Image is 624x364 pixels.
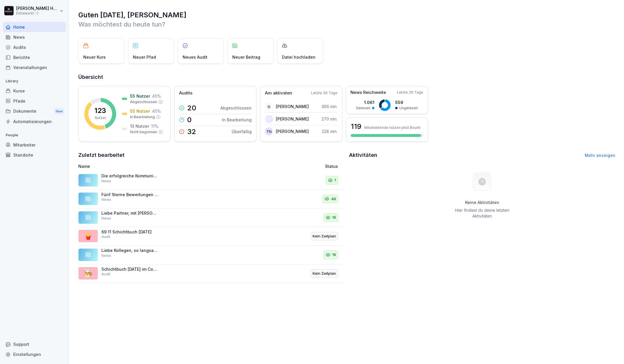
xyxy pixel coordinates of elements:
[322,128,337,134] p: 228 min.
[335,177,336,183] p: 1
[331,196,336,202] p: 49
[130,99,157,105] p: Abgeschlossen
[152,108,161,114] p: 45 %
[3,116,66,127] a: Automatisierungen
[453,207,511,219] p: Hier findest du deine letzten Aktivitäten
[101,192,159,197] p: Fünf Sterne Bewertungen mögen wir alle, denn dann wissen wir, dass alles rund läuft. [DATE] gucke...
[101,272,110,277] p: Audit
[282,54,315,60] p: Datei hochladen
[276,116,309,122] p: [PERSON_NAME]
[265,115,273,123] img: kuy3p40g7ra17kfpybsyb0b8.png
[397,90,423,95] p: Letzte 30 Tage
[78,151,345,159] h2: Zuletzt bearbeitet
[78,163,247,169] p: Name
[187,105,196,112] p: 20
[232,54,260,60] p: Neuer Beitrag
[101,229,159,235] p: 69 11 Schichtbuch [DATE]
[3,77,66,86] p: Library
[3,52,66,62] a: Berichte
[265,103,273,111] div: O
[453,200,511,205] h5: Keine Aktivitäten
[16,11,58,15] p: Extrawurst :-)
[152,93,161,99] p: 45 %
[311,90,337,96] p: Letzte 30 Tage
[3,339,66,349] div: Support
[332,252,336,258] p: 19
[78,20,615,29] p: Was möchtest du heute tun?
[94,107,106,114] p: 123
[313,233,336,239] p: Kein Zeitplan
[3,86,66,96] a: Kurse
[78,264,345,283] a: 👨‍🍳Schichtbuch [DATE] im ContainerAuditKein Zeitplan
[395,99,418,105] p: 559
[3,150,66,160] a: Standorte
[350,89,386,96] p: News Reichweite
[3,131,66,140] p: People
[78,208,345,227] a: Liebe Partner, mit [PERSON_NAME] möchten wir euch darüber informieren, dass seit [DATE] unsere kr...
[356,99,374,105] p: 1.061
[313,271,336,276] p: Kein Zeitplan
[101,173,159,179] p: Die erfolgreiche Kommunikation zum Team ist der Schlüssel zum erfolgreichen Führen von Personal u...
[3,96,66,106] div: Pfade
[3,106,66,117] a: DokumenteNew
[3,349,66,359] a: Einstellungen
[84,231,92,241] p: 🍟
[78,190,345,209] a: Fünf Sterne Bewertungen mögen wir alle, denn dann wissen wir, dass alles rund läuft. [DATE] gucke...
[83,54,106,60] p: Neuer Kurs
[187,128,196,135] p: 32
[585,153,615,158] a: Mehr anzeigen
[364,125,421,130] p: Mitarbeitende nutzen jetzt Bounti
[322,116,337,122] p: 270 min.
[232,129,252,135] p: Überfällig
[399,105,418,111] p: Ungelesen
[265,127,273,135] div: TN
[3,22,66,32] div: Home
[84,268,92,278] p: 👨‍🍳
[151,123,158,129] p: 11 %
[332,215,336,220] p: 19
[16,6,58,11] p: [PERSON_NAME] Hagebaum
[130,129,157,135] p: Nicht begonnen
[101,234,110,239] p: Audit
[78,73,615,81] h2: Übersicht
[356,105,370,111] p: Gelesen
[78,246,345,264] a: Liebe Kollegen, so langsam werden die Tage wieder dunkler und das schlechte Wetter kommt näher. B...
[101,197,111,202] p: News
[3,42,66,52] a: Audits
[3,32,66,42] a: News
[265,90,292,96] p: Am aktivsten
[276,103,309,109] p: [PERSON_NAME]
[101,216,111,221] p: News
[101,179,111,184] p: News
[220,105,252,111] p: Abgeschlossen
[351,122,361,131] h3: 119
[130,123,149,129] p: 13 Nutzer
[183,54,207,60] p: Neues Audit
[3,62,66,73] a: Veranstaltungen
[325,163,338,169] p: Status
[130,114,155,120] p: In Bearbeitung
[95,115,106,120] p: Nutzer
[78,227,345,246] a: 🍟69 11 Schichtbuch [DATE]AuditKein Zeitplan
[78,10,615,20] h1: Guten [DATE], [PERSON_NAME]
[222,117,252,123] p: In Bearbeitung
[101,253,111,258] p: News
[349,151,377,159] h2: Aktivitäten
[3,140,66,150] a: Mitarbeiter
[133,54,156,60] p: Neuer Pfad
[3,106,66,117] div: Dokumente
[276,128,309,134] p: [PERSON_NAME]
[78,171,345,190] a: Die erfolgreiche Kommunikation zum Team ist der Schlüssel zum erfolgreichen Führen von Personal u...
[130,108,150,114] p: 55 Nutzer
[101,267,159,272] p: Schichtbuch [DATE] im Container
[101,211,159,216] p: Liebe Partner, mit [PERSON_NAME] möchten wir euch darüber informieren, dass seit [DATE] unsere kr...
[130,93,150,99] p: 55 Nutzer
